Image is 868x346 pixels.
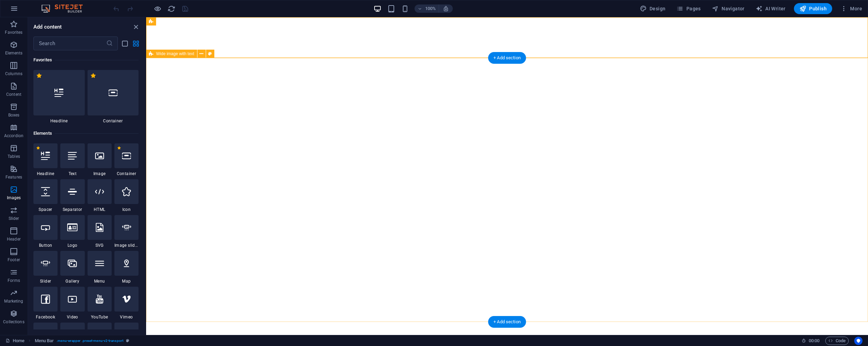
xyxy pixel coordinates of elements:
div: SVG [88,215,112,248]
span: Slider [33,278,58,284]
button: 100% [415,4,439,13]
button: Code [825,337,849,345]
span: Image slider [114,243,139,248]
div: Container [114,143,139,176]
div: + Add section [488,52,526,64]
span: Video [60,314,84,320]
div: Headline [33,143,58,176]
span: More [840,5,862,12]
button: list-view [121,39,129,48]
button: Design [637,3,668,14]
i: Reload page [167,5,175,13]
button: close panel [132,23,140,31]
p: Slider [9,216,19,221]
button: reload [167,4,175,13]
span: Text [60,171,84,176]
p: Tables [8,154,20,159]
p: Header [7,236,21,242]
span: Separator [60,207,84,212]
span: Container [114,171,139,176]
span: Remove from favorites [36,146,40,150]
div: Logo [60,215,84,248]
span: Remove from favorites [90,73,96,79]
h6: Add content [33,23,62,31]
span: Wide image with text [156,52,194,56]
div: Icon [114,179,139,212]
div: Menu [88,251,112,284]
span: Button [33,243,58,248]
div: Map [114,251,139,284]
p: Collections [3,319,24,325]
span: AI Writer [756,5,786,12]
div: Button [33,215,58,248]
p: Marketing [4,298,23,304]
div: Video [60,287,84,320]
div: Slider [33,251,58,284]
span: Remove from favorites [117,146,121,150]
p: Forms [8,278,20,283]
button: grid-view [132,39,140,48]
span: Publish [799,5,827,12]
span: SVG [88,243,112,248]
div: HTML [88,179,112,212]
span: Icon [114,207,139,212]
p: Footer [8,257,20,263]
p: Accordion [4,133,23,139]
span: 00 00 [809,337,819,345]
div: Design (Ctrl+Alt+Y) [637,3,668,14]
span: Code [828,337,846,345]
h6: Favorites [33,56,139,64]
span: YouTube [88,314,112,320]
span: Facebook [33,314,58,320]
nav: breadcrumb [35,337,129,345]
div: Text [60,143,84,176]
a: Click to cancel selection. Double-click to open Pages [6,337,24,345]
span: Headline [33,171,58,176]
span: Navigator [712,5,745,12]
span: Remove from favorites [36,73,42,79]
div: Gallery [60,251,84,284]
div: Facebook [33,287,58,320]
div: YouTube [88,287,112,320]
span: Image [88,171,112,176]
div: Headline [33,70,85,124]
p: Favorites [5,30,22,35]
span: Logo [60,243,84,248]
p: Elements [5,50,23,56]
h6: 100% [425,4,436,13]
img: Editor Logo [40,4,91,13]
input: Search [33,37,106,50]
div: Spacer [33,179,58,212]
span: Container [88,118,139,124]
button: AI Writer [753,3,788,14]
span: Headline [33,118,85,124]
button: Navigator [709,3,747,14]
i: This element is a customizable preset [126,339,129,343]
div: + Add section [488,316,526,328]
button: Usercentrics [854,337,862,345]
div: Separator [60,179,84,212]
span: Spacer [33,207,58,212]
span: Vimeo [114,314,139,320]
p: Boxes [8,112,20,118]
h6: Elements [33,129,139,138]
div: Image [88,143,112,176]
span: Design [640,5,666,12]
span: HTML [88,207,112,212]
button: Click here to leave preview mode and continue editing [153,4,162,13]
i: On resize automatically adjust zoom level to fit chosen device. [443,6,449,12]
p: Features [6,174,22,180]
p: Images [7,195,21,201]
div: Image slider [114,215,139,248]
span: Map [114,278,139,284]
span: . menu-wrapper .preset-menu-v2-transport [57,337,123,345]
span: Menu [88,278,112,284]
span: Gallery [60,278,84,284]
div: Container [88,70,139,124]
h6: Session time [801,337,820,345]
span: Click to select. Double-click to edit [35,337,54,345]
button: Publish [794,3,832,14]
div: Vimeo [114,287,139,320]
p: Columns [5,71,22,77]
button: More [838,3,865,14]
